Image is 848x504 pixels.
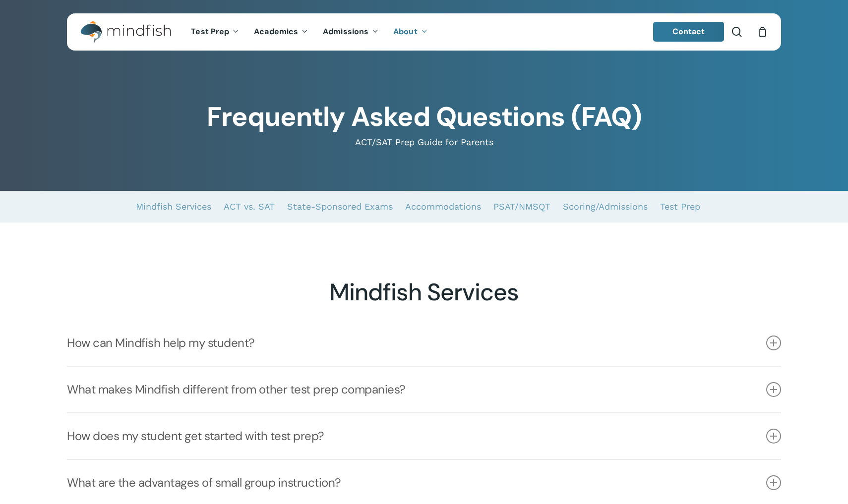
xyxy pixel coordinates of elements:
[246,28,315,36] a: Academics
[393,26,418,37] span: About
[315,28,386,36] a: Admissions
[757,26,768,37] a: Cart
[563,191,648,223] a: Scoring/Admissions
[323,26,368,37] span: Admissions
[67,413,781,459] a: How does my student get started with test prep?
[493,191,550,223] a: PSAT/NMSQT
[287,191,393,223] a: State-Sponsored Exams
[386,28,435,36] a: About
[224,191,275,223] a: ACT vs. SAT
[254,26,298,37] span: Academics
[405,191,481,223] a: Accommodations
[660,191,700,223] a: Test Prep
[67,136,781,148] p: ACT/SAT Prep Guide for Parents
[136,191,211,223] a: Mindfish Services
[67,101,781,133] h1: Frequently Asked Questions (FAQ)
[67,278,781,307] h2: Mindfish Services
[183,28,246,36] a: Test Prep
[672,26,705,37] span: Contact
[67,320,781,366] a: How can Mindfish help my student?
[67,367,781,412] a: What makes Mindfish different from other test prep companies?
[653,22,725,42] a: Contact
[183,13,434,51] nav: Main Menu
[191,26,229,37] span: Test Prep
[67,13,781,51] header: Main Menu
